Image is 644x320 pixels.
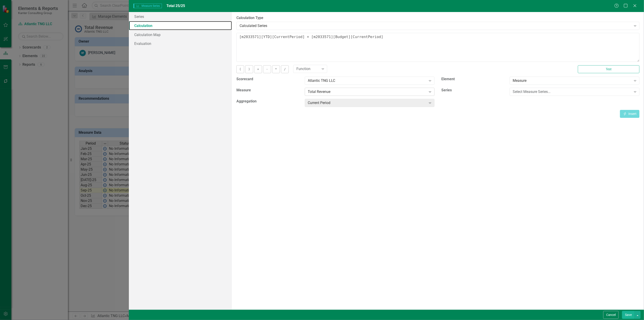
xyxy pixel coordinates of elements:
button: Save [622,311,635,319]
label: Aggregation [236,99,301,104]
span: Total 25/25 [166,4,185,8]
button: - [263,65,271,73]
div: Total Revenue [308,89,427,95]
div: Calculated Series [240,23,632,28]
div: Measure [513,78,632,83]
button: + [254,65,262,73]
label: Series [441,88,506,93]
a: Calculation [129,21,232,30]
button: Insert [620,110,639,118]
label: Measure [236,88,301,93]
button: / [281,65,289,73]
div: Atlantic TNG LLC [308,78,427,83]
div: Current Period [308,100,427,106]
label: Scorecard [236,77,301,82]
button: ( [236,65,244,73]
button: Cancel [603,311,619,319]
a: Series [129,12,232,21]
button: ) [245,65,253,73]
span: Measure Series [133,4,162,8]
label: Calculation Type [236,15,639,21]
div: Select Measure Series... [513,89,632,95]
textarea: [m2033571][YTD][CurrentPeriod] + [m2033571][Budget][CurrentPeriod] [236,33,639,62]
label: Element [441,77,506,82]
div: Function [296,66,319,72]
a: Calculation Map [129,30,232,39]
button: Test [578,65,639,73]
a: Evaluation [129,39,232,48]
